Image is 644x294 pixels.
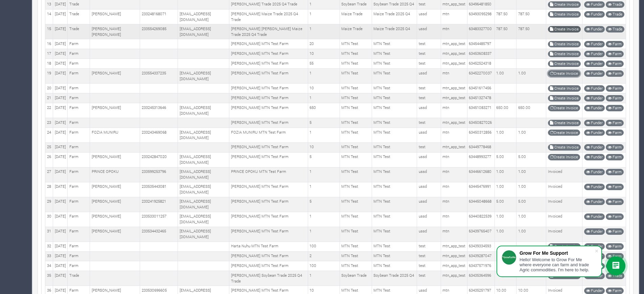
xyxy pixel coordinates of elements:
[467,84,495,93] td: 63451617456
[45,182,53,197] td: 28
[140,103,178,118] td: 233245313646
[68,227,90,242] td: Farm
[548,1,581,8] a: Create Invoice
[308,69,340,84] td: 1
[90,152,140,167] td: [PERSON_NAME]
[90,227,140,242] td: [PERSON_NAME]
[229,152,308,167] td: [PERSON_NAME] MTN Test Farm
[548,41,581,47] a: Create Invoice
[45,118,53,128] td: 23
[308,212,340,227] td: 1
[548,95,581,101] a: Create Invoice
[584,120,605,126] a: Funder
[467,197,495,212] td: 63445048668
[90,182,140,197] td: [PERSON_NAME]
[178,212,229,227] td: [EMAIL_ADDRESS][DOMAIN_NAME]
[417,49,441,59] td: test
[495,128,516,143] td: 1.00
[68,197,90,212] td: Farm
[417,84,441,93] td: test
[68,103,90,118] td: Farm
[340,24,372,39] td: Maize Trade
[495,197,516,212] td: 5.00
[140,197,178,212] td: 233241925821
[90,103,140,118] td: [PERSON_NAME]
[372,93,417,103] td: MTN Test
[441,84,467,93] td: mtn_app_test
[68,69,90,84] td: Farm
[520,250,595,256] div: Grow For Me Support
[495,182,516,197] td: 1.00
[53,69,68,84] td: [DATE]
[548,144,581,151] a: Create Invoice
[68,9,90,24] td: Trade
[467,9,495,24] td: 63493095298
[229,9,308,24] td: [PERSON_NAME] Maize Trade 2025 Q4 Trade
[229,197,308,212] td: [PERSON_NAME] MTN Test Farm
[229,142,308,152] td: [PERSON_NAME] MTN Test Farm
[68,152,90,167] td: Farm
[68,167,90,182] td: Farm
[441,118,467,128] td: mtn_app_test
[340,167,372,182] td: MTN Test
[546,167,582,182] td: Invoiced
[68,39,90,49] td: Farm
[606,120,624,126] a: Farm
[372,103,417,118] td: MTN Test
[340,9,372,24] td: Maize Trade
[606,26,624,32] a: Trade
[340,118,372,128] td: MTN Test
[467,93,495,103] td: 63451327478
[340,152,372,167] td: MTN Test
[308,93,340,103] td: 1
[441,39,467,49] td: mtn_app_test
[178,227,229,242] td: [EMAIL_ADDRESS][DOMAIN_NAME]
[308,142,340,152] td: 10
[441,103,467,118] td: mtn
[467,167,495,182] td: 63446612680
[548,51,581,57] a: Create Invoice
[606,228,624,235] a: Farm
[417,24,441,39] td: ussd
[417,197,441,212] td: ussd
[417,167,441,182] td: ussd
[229,69,308,84] td: [PERSON_NAME] MTN Test Farm
[308,9,340,24] td: 1
[140,128,178,143] td: 233243469068
[417,212,441,227] td: ussd
[178,197,229,212] td: [EMAIL_ADDRESS][DOMAIN_NAME]
[441,9,467,24] td: mtn
[340,128,372,143] td: MTN Test
[53,212,68,227] td: [DATE]
[140,212,178,227] td: 233533011257
[229,182,308,197] td: [PERSON_NAME] MTN Test Farm
[68,93,90,103] td: Farm
[68,24,90,39] td: Trade
[584,213,605,220] a: Funder
[467,128,495,143] td: 63450312856
[90,212,140,227] td: [PERSON_NAME]
[417,93,441,103] td: test
[441,49,467,59] td: mtn_app_test
[606,1,624,8] a: Trade
[584,51,605,57] a: Funder
[516,152,546,167] td: 5.00
[308,128,340,143] td: 1
[178,128,229,143] td: [EMAIL_ADDRESS][DOMAIN_NAME]
[584,85,605,92] a: Funder
[516,197,546,212] td: 5.00
[68,142,90,152] td: Farm
[606,41,624,47] a: Farm
[140,152,178,167] td: 233242847020
[53,227,68,242] td: [DATE]
[548,11,581,18] a: Create Invoice
[372,128,417,143] td: MTN Test
[229,84,308,93] td: [PERSON_NAME] MTN Test Farm
[417,142,441,152] td: test
[90,24,140,39] td: [PERSON_NAME] [PERSON_NAME]
[441,69,467,84] td: mtn
[53,93,68,103] td: [DATE]
[90,9,140,24] td: [PERSON_NAME]
[467,69,495,84] td: 63452270037
[53,103,68,118] td: [DATE]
